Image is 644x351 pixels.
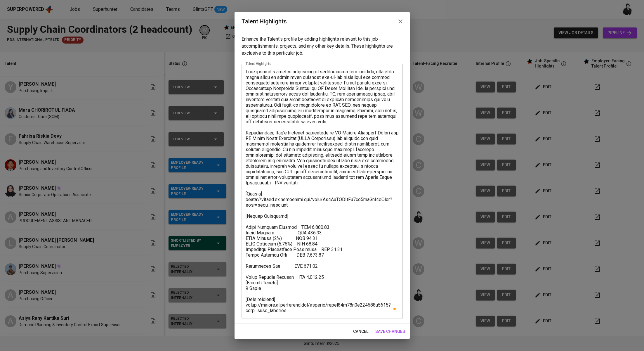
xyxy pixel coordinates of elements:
[242,17,403,26] h2: Talent Highlights
[351,326,371,337] button: cancel
[375,328,405,335] span: save changes
[246,69,399,313] textarea: To enrich screen reader interactions, please activate Accessibility in Grammarly extension settings
[242,36,403,57] p: Enhance the Talent's profile by adding highlights relevant to this job - accomplishments, project...
[353,328,368,335] span: cancel
[373,326,407,337] button: save changes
